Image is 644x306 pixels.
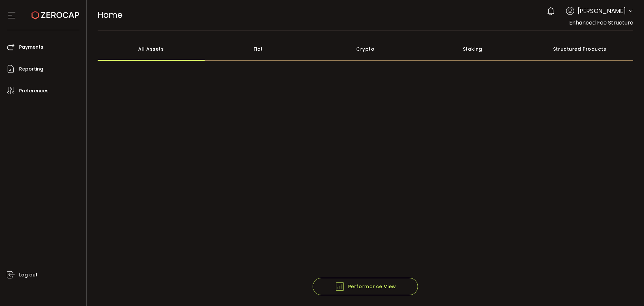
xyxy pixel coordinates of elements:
span: Log out [19,270,38,280]
div: All Assets [98,37,205,61]
div: Staking [419,37,526,61]
span: Enhanced Fee Structure [569,19,633,27]
span: Home [98,9,122,21]
div: Fiat [205,37,312,61]
div: Crypto [312,37,419,61]
button: Performance View [313,278,418,295]
span: Payments [19,42,43,52]
span: [PERSON_NAME] [578,6,626,15]
span: Performance View [335,281,396,292]
span: Reporting [19,64,43,74]
div: Structured Products [526,37,634,61]
span: Preferences [19,86,49,96]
